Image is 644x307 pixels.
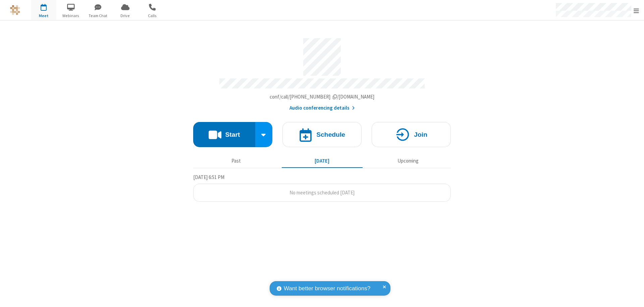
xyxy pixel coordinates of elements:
[140,13,165,19] span: Calls
[31,13,56,19] span: Meet
[255,122,273,147] div: Start conference options
[368,155,448,167] button: Upcoming
[196,155,277,167] button: Past
[86,13,111,19] span: Team Chat
[270,94,375,100] span: Copy my meeting room link
[372,122,451,147] button: Join
[193,173,451,202] section: Today's Meetings
[282,122,362,147] button: Schedule
[316,131,345,138] h4: Schedule
[282,155,363,167] button: [DATE]
[289,104,355,112] button: Audio conferencing details
[284,284,370,293] span: Want better browser notifications?
[270,93,375,101] button: Copy my meeting room linkCopy my meeting room link
[225,131,240,138] h4: Start
[289,189,355,196] span: No meetings scheduled [DATE]
[113,13,138,19] span: Drive
[58,13,84,19] span: Webinars
[10,5,20,15] img: QA Selenium DO NOT DELETE OR CHANGE
[414,131,427,138] h4: Join
[193,122,255,147] button: Start
[193,174,224,180] span: [DATE] 6:51 PM
[193,33,451,112] section: Account details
